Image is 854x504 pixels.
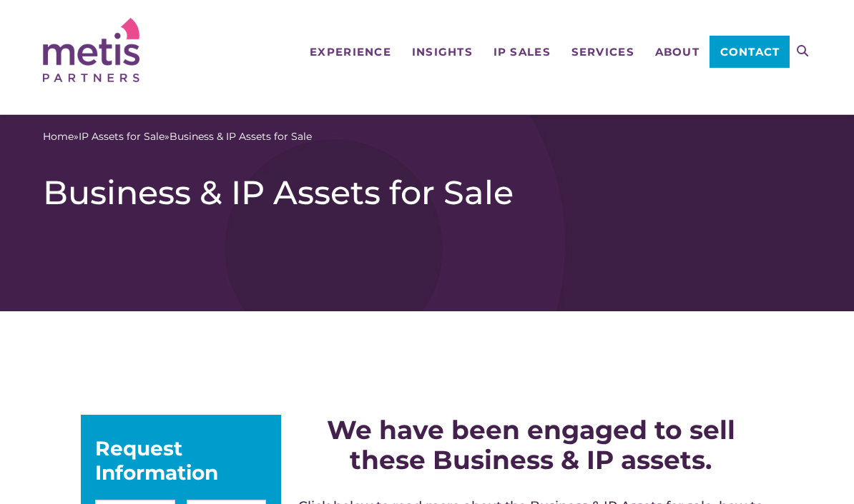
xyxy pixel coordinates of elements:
span: IP Sales [494,46,551,57]
strong: We have been engaged to sell these Business & IP assets. [327,414,735,475]
span: Contact [720,46,780,57]
img: Metis Partners [43,18,139,82]
span: » » [43,129,312,144]
h1: Business & IP Assets for Sale [43,173,812,213]
div: Request Information [95,436,267,485]
span: Services [571,46,634,57]
span: Experience [310,46,391,57]
a: IP Assets for Sale [79,129,165,144]
span: About [655,46,700,57]
a: Contact [710,36,790,68]
span: Business & IP Assets for Sale [170,129,312,144]
span: Insights [412,46,473,57]
a: Home [43,129,74,144]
